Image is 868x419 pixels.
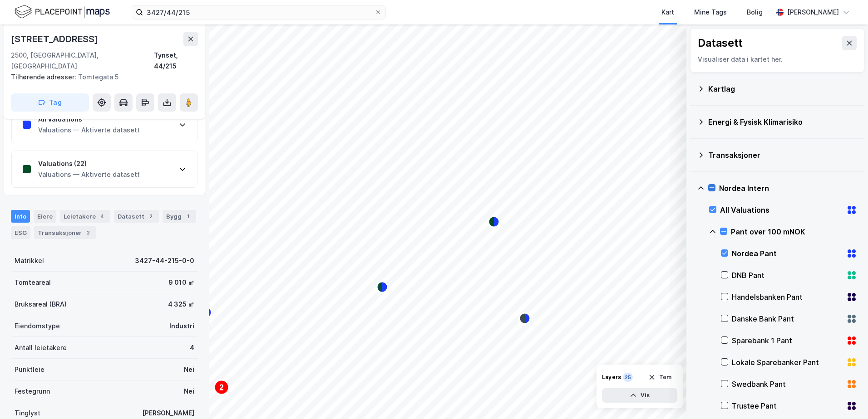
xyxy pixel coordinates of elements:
div: Map marker [377,282,388,292]
div: [PERSON_NAME] [787,7,839,18]
text: 2 [220,384,224,391]
div: 2 [146,212,155,221]
div: Danske Bank Pant [732,313,843,324]
div: Datasett [114,210,159,223]
div: Swedbank Pant [732,379,843,390]
div: Bruksareal (BRA) [15,299,67,310]
div: Festegrunn [15,386,50,397]
div: Tynset, 44/215 [154,50,198,72]
iframe: Chat Widget [823,375,868,419]
div: 4 325 ㎡ [168,299,194,310]
div: 2 [84,228,93,237]
div: Antall leietakere [15,342,67,353]
button: Vis [602,388,677,403]
div: Eiere [34,210,56,223]
div: Kart [661,7,674,18]
div: Leietakere [60,210,110,223]
div: Lokale Sparebanker Pant [732,357,843,368]
div: Map marker [214,380,229,395]
div: Tinglyst [15,408,40,419]
div: Matrikkel [15,255,44,266]
div: Valuations — Aktiverte datasett [38,125,140,136]
div: [STREET_ADDRESS] [11,32,100,46]
div: Pant over 100 mNOK [731,226,857,237]
div: Kartlag [708,83,857,94]
button: Tøm [642,370,677,385]
div: 9 010 ㎡ [168,277,194,288]
div: 4 [98,212,107,221]
div: [PERSON_NAME] [142,408,194,419]
div: Industri [169,321,194,331]
div: Valuations (22) [38,158,140,169]
div: All Valuations [38,114,140,125]
div: Visualiser data i kartet her. [698,54,857,65]
div: Map marker [201,307,212,318]
div: Nordea Intern [719,183,857,194]
div: Info [11,210,30,223]
div: Nordea Pant [732,248,843,259]
div: Tomteareal [15,277,51,288]
div: Map marker [519,313,530,324]
div: Trustee Pant [732,400,843,411]
div: All Valuations [720,205,843,215]
div: Transaksjoner [34,226,96,239]
div: 2500, [GEOGRAPHIC_DATA], [GEOGRAPHIC_DATA] [11,50,154,72]
div: Transaksjoner [708,150,857,161]
div: Bygg [163,210,196,223]
div: Nei [184,364,194,375]
div: Map marker [488,216,499,227]
div: Tomtegata 5 [11,72,191,83]
div: Sparebank 1 Pant [732,335,843,346]
button: Tag [11,93,89,112]
img: logo.f888ab2527a4732fd821a326f86c7f29.svg [15,4,110,20]
div: Datasett [698,36,743,50]
div: Mine Tags [694,7,727,18]
div: ESG [11,226,30,239]
div: 25 [623,373,633,382]
div: Bolig [747,7,763,18]
div: Valuations — Aktiverte datasett [38,169,140,180]
div: Handelsbanken Pant [732,292,843,302]
div: Energi & Fysisk Klimarisiko [708,117,857,127]
div: Punktleie [15,364,44,375]
div: DNB Pant [732,270,843,281]
div: 1 [183,212,192,221]
div: Layers [602,374,621,381]
div: 4 [190,342,194,353]
input: Søk på adresse, matrikkel, gårdeiere, leietakere eller personer [143,5,375,19]
div: Eiendomstype [15,321,60,331]
div: Nei [184,386,194,397]
div: 3427-44-215-0-0 [135,255,194,266]
span: Tilhørende adresser: [11,73,78,81]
